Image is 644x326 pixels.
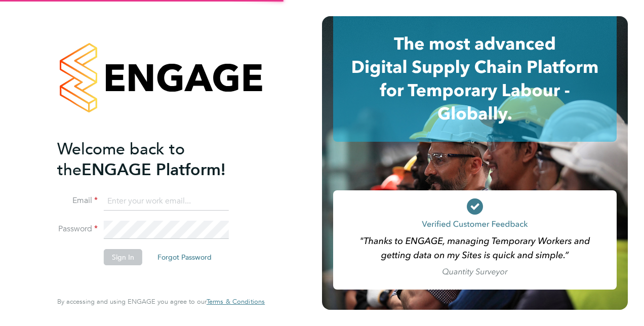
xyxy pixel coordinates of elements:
[57,195,98,206] label: Email
[207,298,265,306] a: Terms & Conditions
[149,249,220,265] button: Forgot Password
[57,224,98,234] label: Password
[57,297,265,306] span: By accessing and using ENGAGE you agree to our
[104,249,142,265] button: Sign In
[104,192,229,211] input: Enter your work email...
[57,139,185,180] span: Welcome back to the
[57,139,255,180] h2: ENGAGE Platform!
